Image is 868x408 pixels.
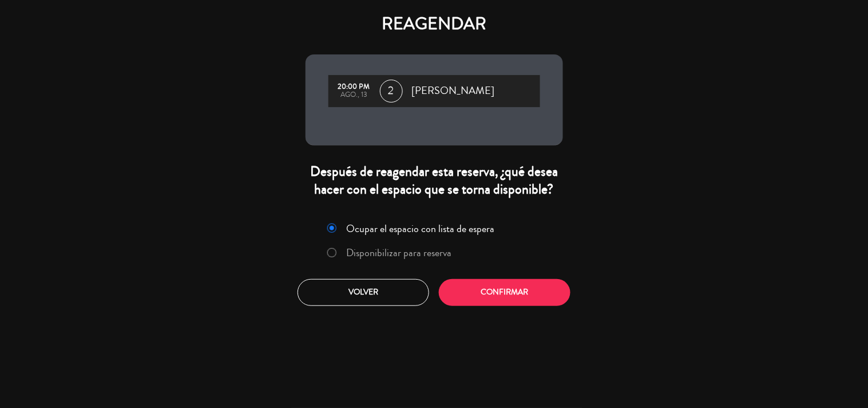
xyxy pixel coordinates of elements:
[334,83,374,91] div: 20:00 PM
[380,80,403,103] span: 2
[298,279,429,306] button: Volver
[346,223,494,234] label: Ocupar el espacio con lista de espera
[306,163,563,198] div: Después de reagendar esta reserva, ¿qué desea hacer con el espacio que se torna disponible?
[439,279,570,306] button: Confirmar
[412,83,495,100] span: [PERSON_NAME]
[346,248,451,258] label: Disponibilizar para reserva
[306,14,563,34] h4: REAGENDAR
[334,91,374,99] div: ago., 13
